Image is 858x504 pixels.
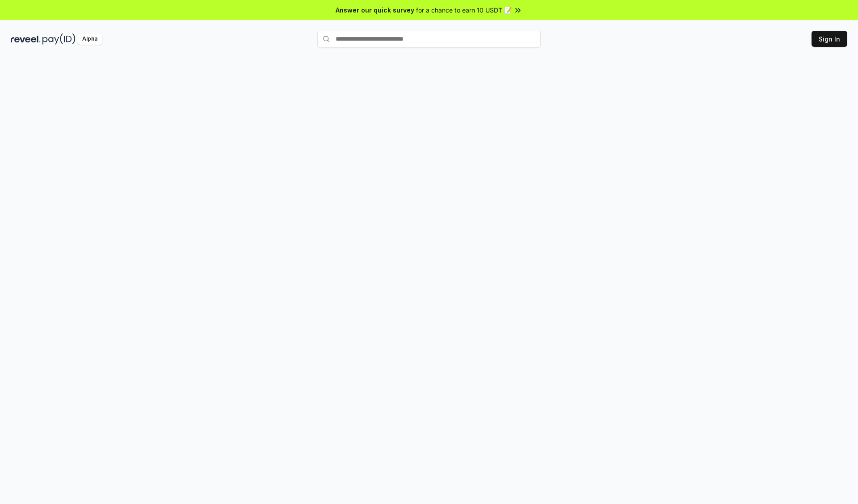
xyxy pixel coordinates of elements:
span: Answer our quick survey [336,5,414,15]
img: reveel_dark [11,33,41,45]
span: for a chance to earn 10 USDT 📝 [416,5,512,15]
img: pay_id [42,33,76,45]
div: Alpha [77,33,102,45]
button: Sign In [812,31,847,47]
